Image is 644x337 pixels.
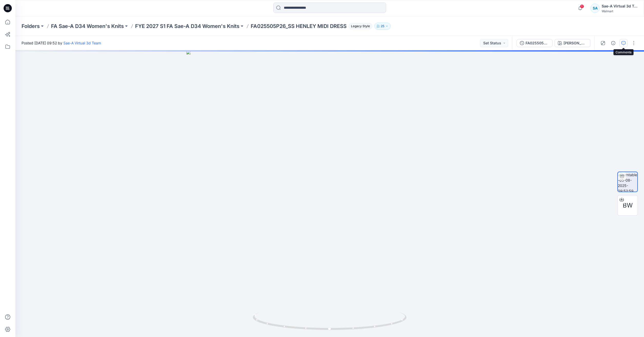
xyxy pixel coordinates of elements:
span: Legacy Style [349,23,372,29]
a: Sae-A Virtual 3d Team [63,41,101,45]
p: FA025505P26_SS HENLEY MIDI DRESS [251,23,347,30]
a: FYE 2027 S1 FA Sae-A D34 Women's Knits [135,23,239,30]
button: [PERSON_NAME] STRIPE_ [PERSON_NAME] [555,39,590,47]
span: Posted [DATE] 09:52 by [22,40,101,46]
button: FA025505P26_SIZE-SET_SS HENLEY MIDI DRESS [517,39,552,47]
p: 25 [381,23,384,29]
span: 1 [580,4,584,8]
button: 25 [374,23,391,30]
img: turntable-05-08-2025-09:52:59 [618,172,637,192]
button: Legacy Style [347,23,372,30]
div: Walmart [602,9,638,13]
div: Sae-A Virtual 3d Team [602,3,638,9]
div: FA025505P26_SIZE-SET_SS HENLEY MIDI DRESS [526,40,549,46]
span: BW [623,201,633,210]
div: SA [590,4,600,13]
button: Details [609,39,617,47]
a: Folders [22,23,40,30]
div: [PERSON_NAME] STRIPE_ [PERSON_NAME] [563,40,587,46]
a: FA Sae-A D34 Women's Knits [51,23,124,30]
